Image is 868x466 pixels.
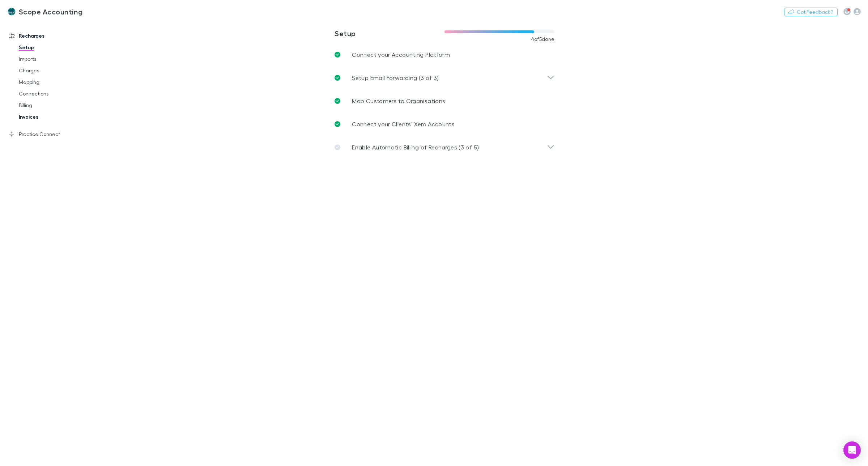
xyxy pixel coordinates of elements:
a: Scope Accounting [3,3,87,20]
a: Mapping [12,76,102,88]
a: Billing [12,99,102,111]
a: Connections [12,88,102,99]
img: Scope Accounting's Logo [7,7,16,16]
p: Enable Automatic Billing of Recharges (3 of 5) [352,143,479,152]
a: Connect your Clients’ Xero Accounts [329,113,560,136]
button: Got Feedback? [784,8,838,16]
p: Connect your Accounting Platform [352,50,450,59]
h3: Scope Accounting [19,7,82,16]
span: 4 of 5 done [531,36,555,42]
a: Practice Connect [1,128,102,140]
div: Setup Email Forwarding (3 of 3) [329,66,560,89]
p: Setup Email Forwarding (3 of 3) [352,73,439,82]
a: Recharges [1,30,102,42]
p: Map Customers to Organisations [352,97,445,105]
a: Invoices [12,111,102,123]
a: Connect your Accounting Platform [329,43,560,66]
div: Open Intercom Messenger [843,441,861,459]
div: Enable Automatic Billing of Recharges (3 of 5) [329,136,560,159]
h3: Setup [335,29,444,38]
a: Map Customers to Organisations [329,89,560,113]
p: Connect your Clients’ Xero Accounts [352,120,455,128]
a: Setup [12,42,102,53]
a: Imports [12,53,102,65]
a: Charges [12,65,102,76]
